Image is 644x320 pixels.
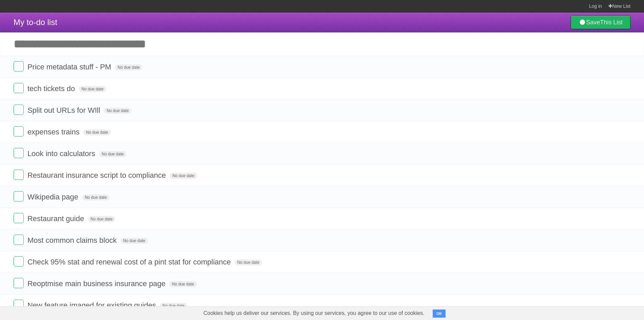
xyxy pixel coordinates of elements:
[14,213,24,223] label: Done
[14,61,24,71] label: Done
[104,108,131,114] span: No due date
[27,171,168,179] span: Restaurant insurance script to compliance
[197,306,431,320] span: Cookies help us deliver our services. By using our services, you agree to our use of cookies.
[82,194,110,200] span: No due date
[235,259,262,265] span: No due date
[14,105,24,115] label: Done
[88,216,115,222] span: No due date
[14,278,24,288] label: Done
[14,148,24,158] label: Done
[27,149,97,158] span: Look into calculators
[14,300,24,310] label: Done
[27,193,80,201] span: Wikipedia page
[79,86,106,92] span: No due date
[14,126,24,136] label: Done
[83,129,111,135] span: No due date
[27,279,167,288] span: Reoptmise main business insurance page
[27,214,86,223] span: Restaurant guide
[27,84,77,93] span: tech tickets do
[27,63,113,71] span: Price metadata stuff - PM
[169,281,197,287] span: No due date
[170,173,197,179] span: No due date
[14,191,24,201] label: Done
[433,310,446,318] button: OK
[14,235,24,245] label: Done
[14,18,57,27] span: My to-do list
[115,64,142,70] span: No due date
[27,106,102,114] span: Split out URLs for WIll
[14,256,24,266] label: Done
[120,238,148,244] span: No due date
[99,151,126,157] span: No due date
[160,303,187,309] span: No due date
[27,258,233,266] span: Check 95% stat and renewal cost of a pint stat for compliance
[600,19,623,26] b: This List
[27,128,81,136] span: expenses trains
[27,301,158,310] span: New feature imaged for existing guides
[14,170,24,180] label: Done
[27,236,118,244] span: Most common claims block
[14,83,24,93] label: Done
[571,16,630,29] a: SaveThis List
